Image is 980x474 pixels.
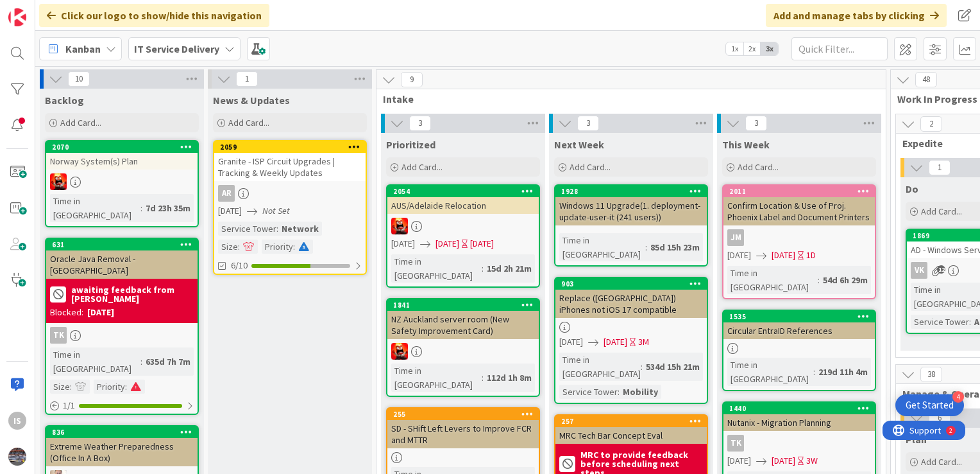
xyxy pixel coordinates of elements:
div: TK [723,435,875,452]
div: 2059 [214,141,366,153]
span: Add Card... [738,161,779,173]
span: Next Week [554,138,604,151]
div: 2070 [46,141,198,153]
div: MRC Tech Bar Concept Eval [555,427,707,444]
img: avatar [8,448,26,466]
span: This Week [722,138,770,151]
div: 2054 [387,186,539,197]
div: 2070Norway System(s) Plan [46,141,198,170]
span: News & Updates [213,94,290,107]
div: 903 [555,278,707,290]
span: [DATE] [727,454,751,468]
div: 631 [46,239,198,250]
div: 1928Windows 11 Upgrade(1. deployment-update-user-it (241 users)) [555,186,707,225]
div: SD - SHift Left Levers to Improve FCR and MTTR [387,420,539,448]
span: [DATE] [727,249,751,262]
span: [DATE] [435,237,459,250]
div: 1841 [393,301,539,310]
span: [DATE] [772,249,795,262]
span: Backlog [45,94,84,107]
div: 1440Nutanix - Migration Planning [723,403,875,431]
div: TK [727,435,744,452]
div: Get Started [906,399,954,412]
div: Service Tower [911,315,969,329]
span: Add Card... [60,117,101,128]
div: VN [387,218,539,234]
span: Kanban [65,41,101,57]
span: 3x [761,42,778,55]
div: 2011Confirm Location & Use of Proj. Phoenix Label and Document Printers [723,186,875,225]
img: VN [391,218,408,234]
div: Extreme Weather Preparedness (Office In A Box) [46,438,198,466]
div: 1535Circular EntraID References [723,311,875,339]
div: 255SD - SHift Left Levers to Improve FCR and MTTR [387,408,539,448]
div: 2011 [723,186,875,197]
span: Prioritized [386,138,435,151]
span: 9 [401,72,423,87]
input: Quick Filter... [791,37,888,60]
div: Click our logo to show/hide this navigation [39,4,269,27]
div: [DATE] [87,306,114,319]
span: 1 / 1 [63,399,75,412]
span: Intake [383,92,870,105]
div: 631Oracle Java Removal - [GEOGRAPHIC_DATA] [46,239,198,279]
img: Visit kanbanzone.com [8,8,26,26]
div: 3W [806,454,818,468]
span: 3 [577,116,599,131]
div: 1841 [387,299,539,311]
div: Time in [GEOGRAPHIC_DATA] [50,194,140,222]
div: Time in [GEOGRAPHIC_DATA] [727,358,813,386]
span: 10 [68,71,90,87]
div: Time in [GEOGRAPHIC_DATA] [559,353,641,381]
div: Norway System(s) Plan [46,153,198,170]
div: Confirm Location & Use of Proj. Phoenix Label and Document Printers [723,197,875,225]
span: 3 [745,116,767,131]
div: 4 [952,391,964,403]
span: Add Card... [570,161,611,173]
div: Time in [GEOGRAPHIC_DATA] [50,347,140,376]
div: Add and manage tabs by clicking [766,4,947,27]
div: 631 [52,240,198,249]
div: 635d 7h 7m [142,355,194,369]
div: Priority [94,380,125,394]
div: Mobility [620,385,661,399]
div: Size [50,380,70,394]
span: : [293,240,295,254]
div: 836 [46,426,198,438]
span: : [813,365,815,379]
span: [DATE] [218,204,242,218]
div: 2054 [393,187,539,196]
div: Blocked: [50,306,83,319]
span: Add Card... [228,117,269,128]
div: TK [50,327,67,344]
div: 836Extreme Weather Preparedness (Office In A Box) [46,426,198,466]
span: : [140,201,142,215]
div: Time in [GEOGRAPHIC_DATA] [559,233,645,261]
div: 15d 2h 21m [484,261,535,276]
span: 1 [929,160,950,175]
div: 257 [555,416,707,427]
span: [DATE] [391,237,415,250]
span: Add Card... [921,206,962,217]
div: Replace ([GEOGRAPHIC_DATA]) iPhones not iOS 17 compatible [555,290,707,318]
img: VN [50,173,67,190]
div: 1841NZ Auckland server room (New Safety Improvement Card) [387,299,539,339]
div: 112d 1h 8m [484,371,535,385]
div: 903Replace ([GEOGRAPHIC_DATA]) iPhones not iOS 17 compatible [555,278,707,318]
div: 257MRC Tech Bar Concept Eval [555,416,707,444]
div: AR [218,185,235,202]
div: 1440 [729,404,875,413]
div: 219d 11h 4m [815,365,871,379]
div: JM [723,229,875,246]
span: 3 [409,116,431,131]
div: 1928 [555,186,707,197]
div: 255 [387,408,539,420]
div: 1440 [723,403,875,414]
span: : [482,371,484,385]
span: : [238,240,240,254]
span: Add Card... [401,161,443,173]
div: 2054AUS/Adelaide Relocation [387,186,539,214]
div: 255 [393,410,539,419]
span: Do [906,182,918,195]
div: 2059Granite - ISP Circuit Upgrades | Tracking & Weekly Updates [214,141,366,181]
